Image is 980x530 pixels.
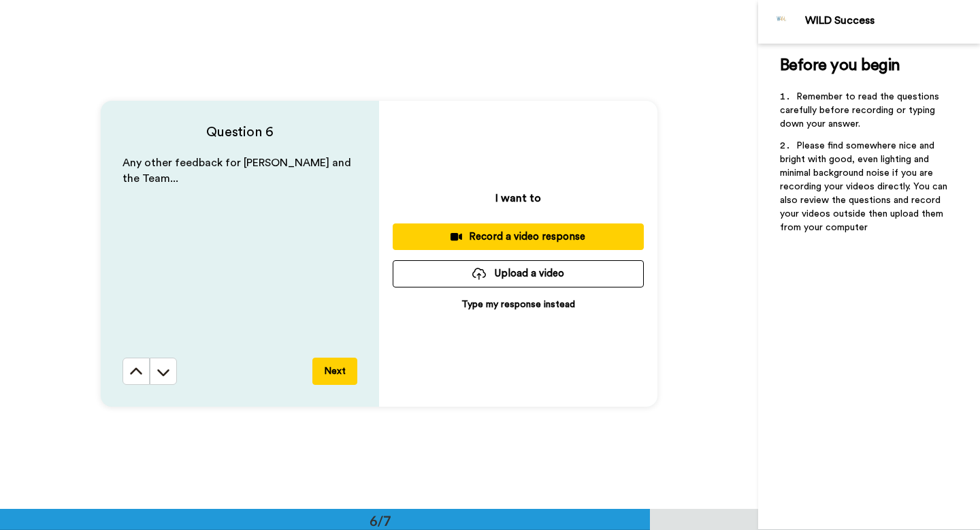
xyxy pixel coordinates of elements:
[404,230,633,244] div: Record a video response
[393,260,644,287] button: Upload a video
[805,14,979,27] div: WILD Success
[780,141,950,232] span: Please find somewhere nice and bright with good, even lighting and minimal background noise if yo...
[461,298,575,311] p: Type my response instead
[393,223,644,250] button: Record a video response
[122,157,354,184] span: Any other feedback for [PERSON_NAME] and the Team...
[780,92,942,129] span: Remember to read the questions carefully before recording or typing down your answer.
[312,358,357,385] button: Next
[780,57,900,74] span: Before you begin
[766,5,798,38] img: Profile Image
[495,190,541,206] p: I want to
[122,123,357,142] h4: Question 6
[348,511,413,530] div: 6/7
